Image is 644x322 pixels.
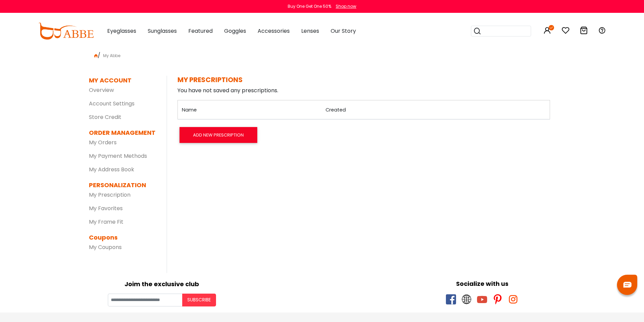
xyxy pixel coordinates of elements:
[89,113,121,121] a: Store Credit
[258,27,290,35] span: Accessories
[94,54,98,57] img: home.png
[89,218,123,226] a: My Frame Fit
[107,27,136,35] span: Eyeglasses
[89,204,123,212] a: My Favorites
[461,294,472,304] span: twitter
[89,191,130,199] a: My Prescription
[89,180,157,190] dt: PERSONALIZATION
[182,294,216,306] button: Subscribe
[89,76,132,85] dt: MY ACCOUNT
[177,86,550,95] p: You have not saved any prescriptions.
[89,139,117,146] a: My Orders
[89,166,134,173] a: My Address Book
[89,128,157,137] dt: ORDER MANAGEMENT
[89,233,157,242] dt: Coupons
[108,294,182,306] input: Your email
[5,278,319,289] div: Joim the exclusive club
[336,3,356,9] div: Shop now
[332,3,356,9] a: Shop now
[89,243,122,251] a: My Coupons
[446,294,456,304] span: facebook
[321,100,498,120] th: Created
[326,279,639,288] div: Socialize with us
[38,23,94,40] img: abbeglasses.com
[331,27,356,35] span: Our Story
[508,294,518,304] span: instagram
[493,294,503,304] span: pinterest
[180,127,257,143] button: ADD NEW PRESCRIPTION
[100,53,123,58] span: My Abbe
[477,294,487,304] span: youtube
[188,27,213,35] span: Featured
[89,100,135,107] a: Account Settings
[288,3,331,9] div: Buy One Get One 50%
[301,27,319,35] span: Lenses
[623,282,631,288] img: chat
[89,49,555,59] div: /
[89,86,114,94] a: Overview
[148,27,177,35] span: Sunglasses
[177,76,550,84] h5: MY PRESCRIPTIONS
[89,152,147,160] a: My Payment Methods
[177,100,321,120] th: Name
[224,27,246,35] span: Goggles
[177,131,259,139] a: ADD NEW PRESCRIPTION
